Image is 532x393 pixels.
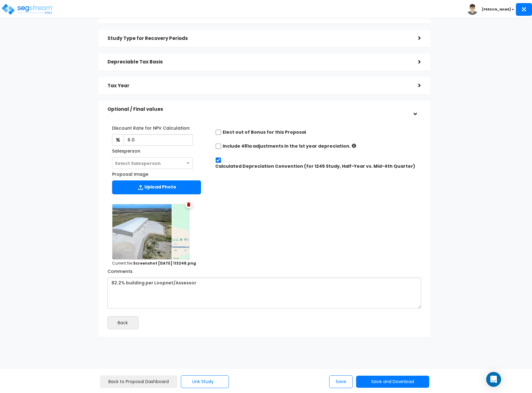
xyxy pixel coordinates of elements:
[223,129,306,135] label: Elect out of Bonus for this Proposal
[133,261,196,266] strong: Screenshot [DATE] 113248.png
[112,204,190,260] img: Proposal Image
[486,372,501,387] div: Open Intercom Messenger
[223,143,351,149] label: Include 481a adjustments in the 1st year depreciation.
[409,33,421,43] div: >
[409,57,421,67] div: >
[1,3,54,15] img: logo_pro_r.png
[410,103,420,115] div: >
[482,7,511,12] b: [PERSON_NAME]
[112,180,201,194] label: Upload Photo
[100,375,177,388] a: Back to Proposal Dashboard
[137,184,144,191] img: Upload Icon
[352,144,356,148] i: If checked: Increased depreciation = Aggregated Post-Study (up to Tax Year) – Prior Accumulated D...
[181,375,229,388] button: Link Study
[409,81,421,90] div: >
[115,160,161,166] span: Select Salesperson
[107,83,409,89] h5: Tax Year
[467,4,478,15] img: avatar.png
[112,261,196,266] small: Current file:
[107,59,409,65] h5: Depreciable Tax Basis
[356,376,429,388] button: Save and Download
[107,36,409,41] h5: Study Type for Recovery Periods
[112,123,190,131] label: Discount Rate for NPV Calculation:
[112,169,148,177] label: Proposal Image
[107,316,138,329] button: Back
[329,375,353,388] button: Save
[107,278,421,309] textarea: 82.2% building per Loopnet/Assessor
[187,202,190,207] img: Trash Icon
[112,146,140,154] label: Salesperson
[107,107,409,112] h5: Optional / Final values
[215,163,415,169] label: Calculated Depreciation Convention (for 1245 Study, Half-Year vs. Mid-4th Quarter)
[107,266,133,274] label: Comments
